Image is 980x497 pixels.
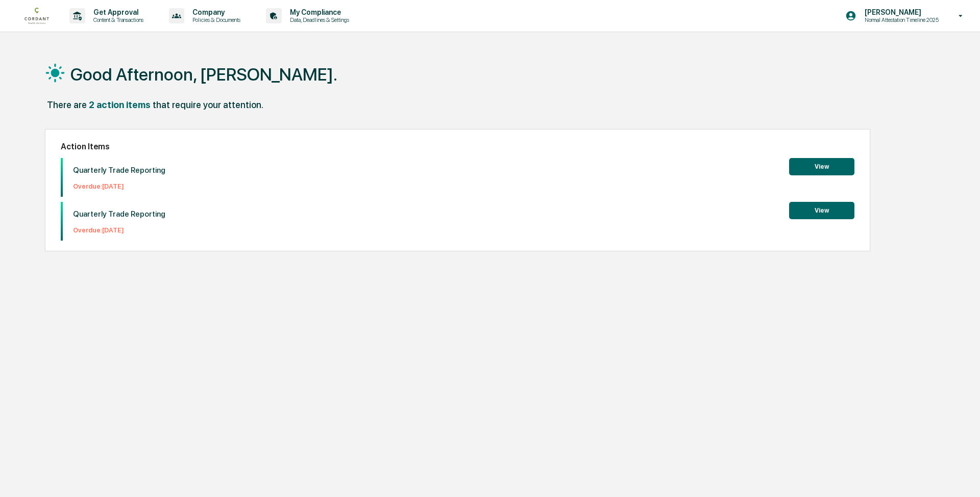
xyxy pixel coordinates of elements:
a: View [789,205,854,215]
p: Normal Attestation Timeline 2025 [856,16,944,23]
p: Quarterly Trade Reporting [73,210,165,219]
p: Overdue: [DATE] [73,182,165,190]
p: Content & Transactions [85,16,149,23]
p: My Compliance [282,8,354,16]
p: [PERSON_NAME] [856,8,944,16]
button: View [789,202,854,219]
div: 2 action items [89,99,151,110]
div: that require your attention. [153,99,263,110]
p: Company [184,8,246,16]
p: Data, Deadlines & Settings [282,16,354,23]
p: Get Approval [85,8,149,16]
h2: Action Items [61,142,854,151]
img: logo [24,8,49,23]
button: View [789,158,854,175]
p: Overdue: [DATE] [73,226,165,234]
p: Quarterly Trade Reporting [73,166,165,175]
div: There are [47,99,87,110]
h1: Good Afternoon, [PERSON_NAME]. [70,64,337,85]
p: Policies & Documents [184,16,246,23]
a: View [789,161,854,171]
